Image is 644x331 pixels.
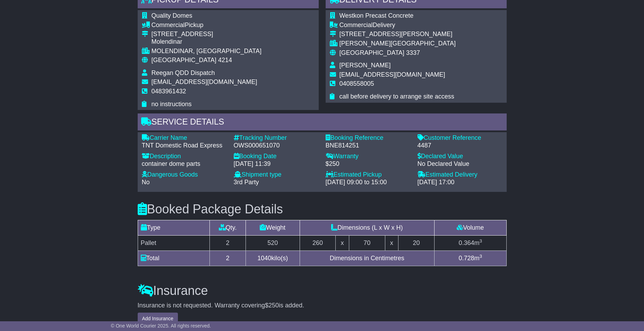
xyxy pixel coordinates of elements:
span: 3337 [406,49,420,56]
div: Delivery [340,22,456,29]
h3: Booked Package Details [138,202,507,216]
td: kilo(s) [246,251,300,266]
td: 2 [210,251,246,266]
div: No Declared Value [418,160,503,168]
div: [STREET_ADDRESS] [152,31,261,38]
td: 2 [210,236,246,251]
div: [DATE] 09:00 to 15:00 [326,179,411,186]
div: OWS000651070 [234,142,319,150]
div: Tracking Number [234,134,319,142]
div: Molendinar [152,38,261,46]
div: Booking Date [234,153,319,160]
div: Insurance is not requested. Warranty covering is added. [138,302,507,309]
div: Pickup [152,22,261,29]
div: [STREET_ADDRESS][PERSON_NAME] [340,31,456,38]
div: Customer Reference [418,134,503,142]
span: 4214 [218,57,232,63]
div: Booking Reference [326,134,411,142]
td: Weight [246,220,300,236]
div: Estimated Pickup [326,171,411,179]
span: [PERSON_NAME] [340,62,391,69]
span: $250 [265,302,279,309]
div: Declared Value [418,153,503,160]
td: Total [138,251,210,266]
span: Commercial [340,22,373,28]
div: 4487 [418,142,503,150]
div: container dome parts [142,160,227,168]
span: Westkon Precast Concrete [340,12,414,19]
span: © One World Courier 2025. All rights reserved. [111,323,211,329]
span: 0.728 [458,255,474,262]
span: [EMAIL_ADDRESS][DOMAIN_NAME] [340,71,445,78]
span: Quality Domes [152,12,192,19]
div: MOLENDINAR, [GEOGRAPHIC_DATA] [152,48,261,55]
td: 260 [300,236,336,251]
span: 0.364 [458,239,474,246]
td: Dimensions (L x W x H) [300,220,434,236]
div: [DATE] 11:39 [234,160,319,168]
span: 3rd Party [234,179,259,186]
div: [PERSON_NAME][GEOGRAPHIC_DATA] [340,40,456,48]
div: [DATE] 17:00 [418,179,503,186]
div: Shipment type [234,171,319,179]
td: Dimensions in Centimetres [300,251,434,266]
button: Add Insurance [138,313,178,325]
sup: 3 [479,254,482,259]
span: Commercial [152,22,185,28]
td: 70 [349,236,385,251]
span: call before delivery to arrange site access [340,93,454,100]
h3: Insurance [138,284,507,298]
div: TNT Domestic Road Express [142,142,227,150]
div: Estimated Delivery [418,171,503,179]
td: m [434,236,506,251]
span: no instructions [152,101,192,108]
td: Qty. [210,220,246,236]
div: Carrier Name [142,134,227,142]
span: [GEOGRAPHIC_DATA] [340,49,404,56]
td: Type [138,220,210,236]
div: Warranty [326,153,411,160]
td: x [385,236,398,251]
span: 0483961432 [152,88,186,95]
div: Service Details [138,113,507,132]
td: 20 [398,236,435,251]
sup: 3 [479,238,482,244]
div: Dangerous Goods [142,171,227,179]
span: 1040 [257,255,271,262]
td: Pallet [138,236,210,251]
span: Reegan QDD Dispatch [152,69,215,76]
td: m [434,251,506,266]
td: x [336,236,349,251]
div: $250 [326,160,411,168]
span: No [142,179,150,186]
div: BNE814251 [326,142,411,150]
div: Description [142,153,227,160]
span: [EMAIL_ADDRESS][DOMAIN_NAME] [152,78,257,85]
span: [GEOGRAPHIC_DATA] [152,57,216,63]
td: 520 [246,236,300,251]
span: 0408558005 [340,80,374,87]
td: Volume [434,220,506,236]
